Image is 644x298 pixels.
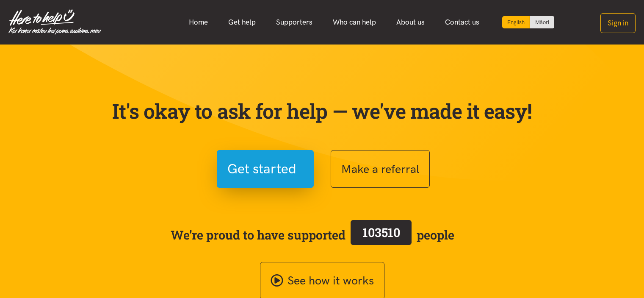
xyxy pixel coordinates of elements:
a: Contact us [435,13,489,31]
div: Language toggle [502,16,555,28]
a: Who can help [323,13,386,31]
img: Home [8,9,101,35]
span: 103510 [362,224,400,240]
span: Get started [227,158,296,180]
a: Home [179,13,218,31]
button: Make a referral [331,150,430,188]
a: Get help [218,13,266,31]
a: 103510 [345,218,417,251]
span: We’re proud to have supported people [171,218,454,251]
div: Current language [502,16,530,28]
a: About us [386,13,435,31]
a: Supporters [266,13,323,31]
a: Switch to Te Reo Māori [530,16,554,28]
button: Sign in [600,13,636,33]
p: It's okay to ask for help — we've made it easy! [111,99,534,123]
button: Get started [217,150,314,188]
